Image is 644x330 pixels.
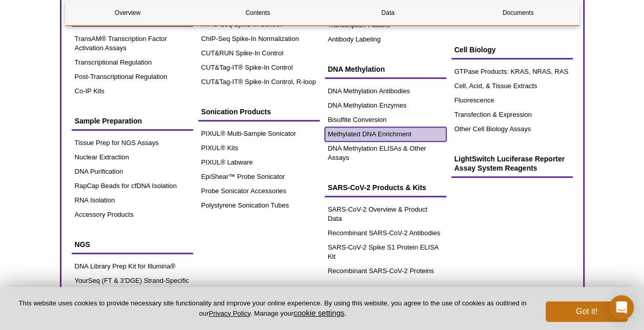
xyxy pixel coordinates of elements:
[326,1,450,25] a: Data
[294,308,344,317] button: cookie settings
[325,84,446,98] a: DNA Methylation Antibodies
[451,93,573,108] a: Fluorescence
[325,127,446,141] a: Methylated DNA Enrichment
[325,32,446,47] a: Antibody Labeling
[325,226,446,240] a: Recombinant SARS-CoV-2 Antibodies
[72,150,193,164] a: Nuclear Extraction
[72,70,193,84] a: Post-Transcriptional Regulation
[546,301,628,322] button: Got it!
[72,179,193,193] a: RapCap Beads for cfDNA Isolation
[198,170,320,184] a: EpiShear™ Probe Sonicator
[325,202,446,226] a: SARS-CoV-2 Overview & Product Data
[328,65,385,73] span: DNA Methylation
[609,295,634,320] div: Open Intercom Messenger
[451,122,573,136] a: Other Cell Biology Assays
[198,75,320,89] a: CUT&Tag-IT® Spike-In Control, R-loop
[66,1,190,25] a: Overview
[325,141,446,165] a: DNA Methylation ELISAs & Other Assays
[198,46,320,60] a: CUT&RUN Spike-In Control
[198,32,320,46] a: ChIP-Seq Spike-In Normalization
[75,240,90,249] span: NGS
[16,299,529,318] p: This website uses cookies to provide necessary site functionality and improve your online experie...
[72,259,193,274] a: DNA Library Prep Kit for Illumina®
[196,1,320,25] a: Contents
[454,46,496,54] span: Cell Biology
[325,113,446,127] a: Bisulfite Conversion
[72,208,193,222] a: Accessory Products
[451,108,573,122] a: Transfection & Expression
[328,183,426,192] span: SARS-CoV-2 Products & Kits
[198,141,320,155] a: PIXUL® Kits
[72,235,193,254] a: NGS
[72,136,193,150] a: Tissue Prep for NGS Assays
[451,79,573,93] a: Cell, Acid, & Tissue Extracts
[72,55,193,70] a: Transcriptional Regulation
[451,40,573,59] a: Cell Biology
[72,32,193,55] a: TransAM® Transcription Factor Activation Assays
[75,117,142,125] span: Sample Preparation
[451,65,573,79] a: GTPase Products: KRAS, NRAS, RAS
[325,59,446,79] a: DNA Methylation
[72,111,193,131] a: Sample Preparation
[198,198,320,213] a: Polystyrene Sonication Tubes
[456,1,580,25] a: Documents
[325,240,446,264] a: SARS-CoV-2 Spike S1 Protein ELISA Kit
[72,193,193,208] a: RNA Isolation
[198,184,320,198] a: Probe Sonicator Accessories
[72,84,193,98] a: Co-IP Kits
[209,310,250,317] a: Privacy Policy
[325,264,446,278] a: Recombinant SARS-CoV-2 Proteins
[451,149,573,178] a: LightSwitch Luciferase Reporter Assay System Reagents
[454,155,565,172] span: LightSwitch Luciferase Reporter Assay System Reagents
[198,60,320,75] a: CUT&Tag-IT® Spike-In Control
[198,127,320,141] a: PIXUL® Multi-Sample Sonicator
[198,155,320,170] a: PIXUL® Labware
[325,178,446,197] a: SARS-CoV-2 Products & Kits
[198,102,320,121] a: Sonication Products
[72,274,193,297] a: YourSeq (FT & 3’DGE) Strand-Specific mRNA Library Prep
[72,164,193,179] a: DNA Purification
[201,108,271,116] span: Sonication Products
[325,98,446,113] a: DNA Methylation Enzymes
